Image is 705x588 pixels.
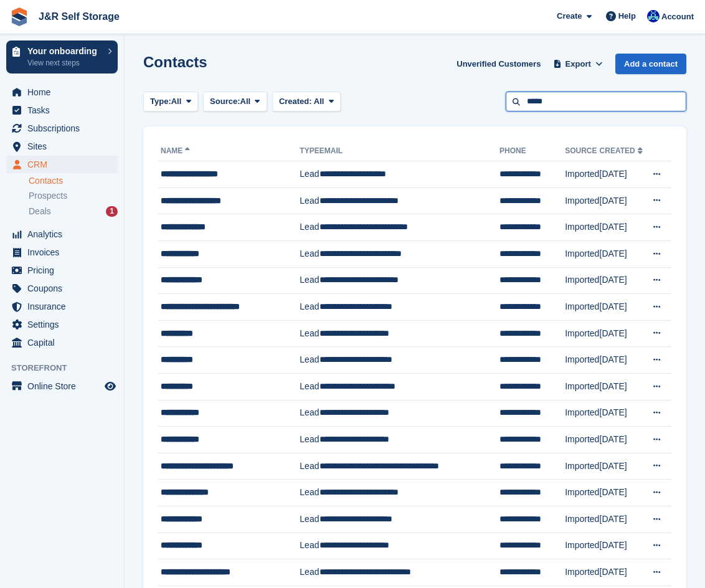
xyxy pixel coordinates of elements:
td: Lead [300,480,319,506]
td: Imported [565,427,599,453]
a: Name [161,146,192,155]
td: Imported [565,214,599,241]
a: J&R Self Storage [34,6,125,27]
td: Lead [300,267,319,294]
a: menu [6,83,118,101]
a: Contacts [29,175,118,187]
span: Pricing [27,262,102,279]
a: menu [6,156,118,173]
span: Deals [29,206,51,217]
td: [DATE] [600,267,645,294]
td: Imported [565,347,599,374]
span: Create [557,10,582,22]
a: Preview store [103,379,118,394]
span: All [171,95,182,108]
td: [DATE] [600,187,645,214]
button: Created: All [272,92,341,112]
th: Phone [499,141,565,161]
span: Prospects [29,190,67,202]
td: [DATE] [600,427,645,453]
td: [DATE] [600,347,645,374]
td: Lead [300,320,319,347]
a: menu [6,316,118,333]
span: Coupons [27,280,102,297]
td: Lead [300,427,319,453]
td: [DATE] [600,214,645,241]
span: Subscriptions [27,120,102,137]
td: Imported [565,240,599,267]
p: Your onboarding [27,47,102,55]
a: menu [6,298,118,315]
span: Insurance [27,298,102,315]
td: [DATE] [600,240,645,267]
td: Lead [300,294,319,321]
img: stora-icon-8386f47178a22dfd0bd8f6a31ec36ba5ce8667c1dd55bd0f319d3a0aa187defe.svg [10,7,29,26]
span: Tasks [27,102,102,119]
td: Imported [565,480,599,506]
td: Lead [300,214,319,241]
a: Unverified Customers [452,54,546,74]
th: Source [565,141,599,161]
td: [DATE] [600,400,645,427]
td: Lead [300,559,319,586]
button: Source: All [203,92,267,112]
span: Analytics [27,225,102,243]
td: Lead [300,533,319,559]
td: Lead [300,400,319,427]
td: Lead [300,240,319,267]
a: menu [6,120,118,137]
a: Created [600,146,645,155]
td: Imported [565,373,599,400]
a: Your onboarding View next steps [6,40,118,73]
td: Imported [565,559,599,586]
td: Imported [565,187,599,214]
td: [DATE] [600,480,645,506]
span: CRM [27,156,102,173]
td: Imported [565,320,599,347]
a: menu [6,377,118,395]
p: View next steps [27,57,102,69]
td: Imported [565,267,599,294]
td: Imported [565,506,599,533]
td: [DATE] [600,161,645,188]
span: Home [27,83,102,101]
a: Add a contact [615,54,686,74]
td: Lead [300,373,319,400]
span: Export [565,58,591,70]
td: Imported [565,453,599,480]
span: Online Store [27,377,102,395]
a: menu [6,334,118,351]
span: All [240,95,251,108]
span: Account [661,11,694,23]
td: Imported [565,294,599,321]
img: Steve Revell [647,10,660,22]
a: Prospects [29,189,118,202]
span: Created: [279,97,312,106]
td: [DATE] [600,294,645,321]
td: Lead [300,347,319,374]
div: 1 [106,206,118,217]
td: Lead [300,161,319,188]
td: [DATE] [600,453,645,480]
a: menu [6,225,118,243]
td: [DATE] [600,320,645,347]
a: Deals 1 [29,205,118,218]
td: [DATE] [600,533,645,559]
h1: Contacts [143,54,207,70]
td: [DATE] [600,506,645,533]
span: Capital [27,334,102,351]
span: Source: [210,95,240,108]
a: menu [6,262,118,279]
td: [DATE] [600,559,645,586]
span: Settings [27,316,102,333]
td: Imported [565,161,599,188]
td: Imported [565,533,599,559]
span: Invoices [27,244,102,261]
button: Type: All [143,92,198,112]
a: menu [6,138,118,155]
span: Storefront [11,362,124,374]
span: Type: [150,95,171,108]
span: Sites [27,138,102,155]
span: All [314,97,324,106]
span: Help [618,10,636,22]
